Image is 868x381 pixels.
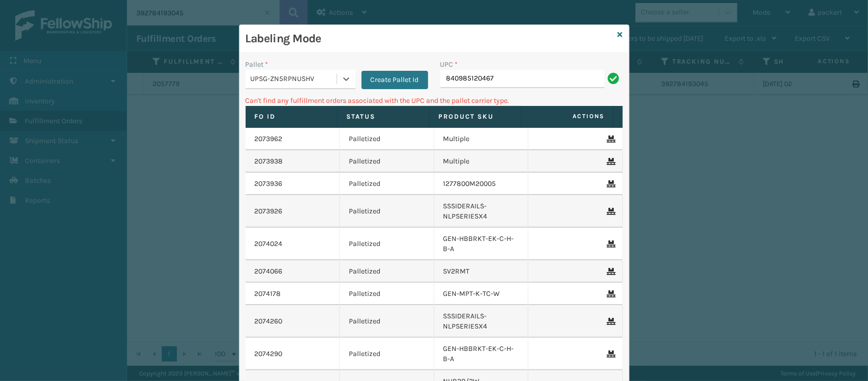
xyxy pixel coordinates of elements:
[607,318,613,325] i: Remove From Pallet
[255,112,328,121] label: Fo Id
[434,338,529,370] td: GEN-HBBRKT-EK-C-H-B-A
[340,283,434,305] td: Palletized
[607,268,613,275] i: Remove From Pallet
[340,195,434,228] td: Palletized
[607,158,613,165] i: Remove From Pallet
[434,228,529,260] td: GEN-HBBRKT-EK-C-H-B-A
[607,290,613,297] i: Remove From Pallet
[255,266,283,277] a: 2074066
[347,112,420,121] label: Status
[246,95,623,106] p: Can't find any fulfillment orders associated with the UPC and the pallet carrier type.
[434,260,529,283] td: SV2RMT
[340,260,434,283] td: Palletized
[362,71,428,89] button: Create Pallet Id
[607,135,613,143] i: Remove From Pallet
[255,349,283,359] a: 2074290
[607,350,613,358] i: Remove From Pallet
[255,316,283,326] a: 2074260
[255,179,283,189] a: 2073936
[340,305,434,338] td: Palletized
[434,305,529,338] td: SSSIDERAILS-NLPSERIESX4
[340,338,434,370] td: Palletized
[255,134,283,144] a: 2073962
[434,173,529,195] td: 1277800M20005
[255,239,283,249] a: 2074024
[525,108,611,125] span: Actions
[246,59,268,70] label: Pallet
[434,150,529,173] td: Multiple
[434,195,529,228] td: SSSIDERAILS-NLPSERIESX4
[607,208,613,215] i: Remove From Pallet
[340,173,434,195] td: Palletized
[255,206,283,216] a: 2073926
[340,150,434,173] td: Palletized
[251,74,338,85] div: UPSG-ZN5RPNUSHV
[607,180,613,187] i: Remove From Pallet
[255,289,281,299] a: 2074178
[255,156,283,167] a: 2073938
[246,31,614,46] h3: Labeling Mode
[340,128,434,150] td: Palletized
[439,112,512,121] label: Product SKU
[340,228,434,260] td: Palletized
[434,128,529,150] td: Multiple
[607,240,613,248] i: Remove From Pallet
[440,59,458,70] label: UPC
[434,283,529,305] td: GEN-MPT-K-TC-W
